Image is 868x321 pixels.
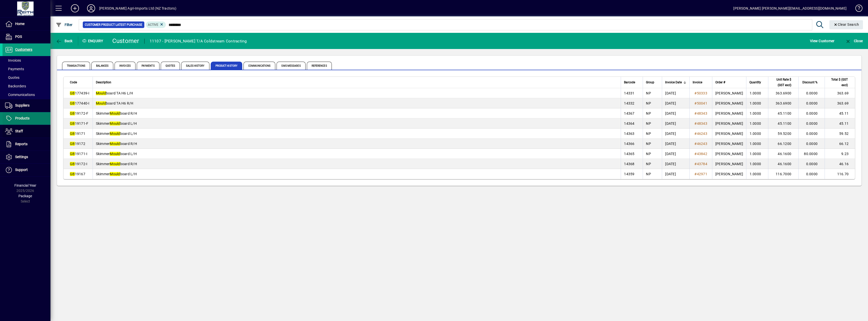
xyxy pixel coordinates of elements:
span: Products [15,116,30,120]
span: Transactions [62,62,90,70]
em: GB [70,111,75,115]
span: Staff [15,129,23,133]
a: Settings [3,151,50,163]
a: Knowledge Base [852,1,862,17]
td: 46.1600 [768,149,798,159]
a: Invoices [3,56,50,65]
span: Balances [91,62,113,70]
a: Staff [3,125,50,138]
em: GB [70,142,75,146]
td: 0.0000 [798,129,825,139]
span: Skimmer board L/H [96,172,137,176]
div: Total $ (GST excl) [828,77,852,88]
td: 66.1200 [768,139,798,149]
td: 1.0000 [746,169,768,179]
td: [DATE] [662,118,689,129]
span: Communications [5,93,35,97]
span: Group [646,80,654,85]
span: 19172-I [70,162,87,166]
span: NP [646,162,651,166]
a: #50041 [693,101,709,106]
em: Mould [110,162,120,166]
td: 1.0000 [746,139,768,149]
span: 14332 [624,101,634,105]
span: NP [646,142,651,146]
span: # [694,162,697,166]
span: Backorders [5,84,26,88]
div: Barcode [624,80,640,85]
td: [PERSON_NAME] [712,159,746,169]
em: Mould [110,152,120,156]
div: Order # [715,80,743,85]
td: [DATE] [662,149,689,159]
div: Enquiry [78,37,108,45]
span: Skimmer board R/H [96,162,137,166]
td: 9.23 [825,149,855,159]
em: Mould [110,121,120,126]
em: GB [70,101,75,105]
td: [PERSON_NAME] [712,129,746,139]
td: 45.11 [825,108,855,118]
em: Mould [96,101,106,105]
td: 0.0000 [798,98,825,108]
a: #50333 [693,90,709,96]
td: 1.0000 [746,98,768,108]
em: GB [70,91,75,95]
span: Payments [5,67,24,71]
span: Close [845,39,863,43]
td: 0.0000 [798,118,825,129]
span: Customers [15,47,32,52]
td: 1.0000 [746,108,768,118]
span: Description [96,80,111,85]
td: 363.6900 [768,98,798,108]
a: #42971 [693,171,709,177]
td: 1.0000 [746,129,768,139]
span: NP [646,132,651,136]
span: # [694,172,697,176]
button: View Customer [809,36,836,45]
span: Barcode [624,80,635,85]
em: Mould [96,91,106,95]
button: Clear [829,20,863,29]
span: 14363 [624,132,634,136]
span: Active [148,23,158,27]
td: 0.0000 [798,169,825,179]
span: 14364 [624,121,634,126]
span: Reports [15,142,28,146]
span: 19167 [70,172,85,176]
a: Payments [3,65,50,73]
span: 19171-F [70,121,88,126]
span: Product History [211,62,242,70]
span: Payments [137,62,159,70]
em: GB [70,152,75,156]
span: # [694,91,697,95]
span: NP [646,121,651,126]
td: 1.0000 [746,149,768,159]
span: Suppliers [15,103,30,107]
span: board TA H6 R/H [96,101,133,105]
span: Home [15,22,24,26]
em: GB [70,162,75,166]
a: Reports [3,138,50,151]
td: [PERSON_NAME] [712,108,746,118]
td: 45.11 [825,118,855,129]
td: 45.1100 [768,118,798,129]
span: # [694,101,697,105]
td: [DATE] [662,169,689,179]
a: Home [3,18,50,30]
td: 46.16 [825,159,855,169]
td: [DATE] [662,139,689,149]
a: Backorders [3,82,50,90]
span: Settings [15,155,28,159]
span: Skimmer board R/H [96,142,137,146]
span: Filter [56,23,73,27]
span: Unit Rate $ (GST excl) [771,77,791,88]
td: 0.0000 [798,159,825,169]
a: Suppliers [3,99,50,112]
a: #48343 [693,121,709,126]
td: [PERSON_NAME] [712,149,746,159]
span: 177440-I [70,101,90,105]
td: 59.5200 [768,129,798,139]
span: Skimmer board L/H [96,152,137,156]
span: # [694,111,697,115]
